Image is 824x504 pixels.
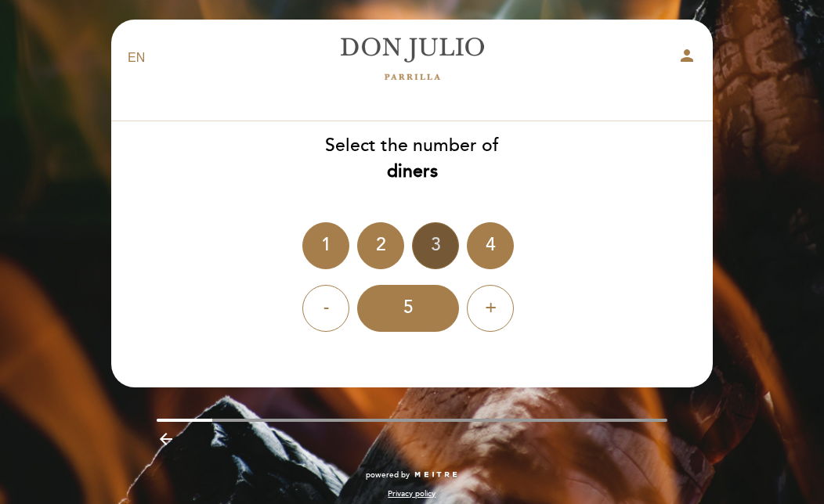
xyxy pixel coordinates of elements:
[467,222,514,269] div: 4
[366,470,410,481] span: powered by
[388,488,435,499] a: Privacy policy
[412,222,459,269] div: 3
[157,430,175,448] i: arrow_backward
[314,37,510,80] a: [PERSON_NAME]
[678,46,696,70] button: person
[302,222,349,269] div: 1
[414,471,458,479] img: MEITRE
[366,470,458,481] a: powered by
[357,285,459,332] div: 5
[387,160,438,182] b: diners
[467,285,514,332] div: +
[110,133,714,185] div: Select the number of
[357,222,404,269] div: 2
[302,285,349,332] div: -
[678,46,696,65] i: person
